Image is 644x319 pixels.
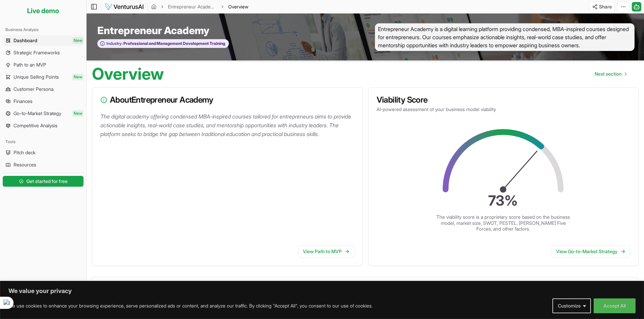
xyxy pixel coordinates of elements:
[14,74,59,80] span: Unique Selling Points
[3,136,84,147] div: Tools
[436,214,571,232] p: The viability score is a proprietary score based on the business model, market size, SWOT, PESTEL...
[589,67,632,81] a: Go to next page
[3,72,84,82] a: Unique Selling PointsNew
[100,112,357,138] p: The digital academy offering condensed MBA-inspired courses tailored for entrepreneurs aims to pr...
[3,47,84,58] a: Strategic Frameworks
[14,86,53,92] span: Customer Persona
[106,41,123,46] span: Industry:
[377,96,630,104] h3: Viability Score
[3,147,84,158] a: Pitch deck
[14,149,35,156] span: Pitch deck
[14,37,37,44] span: Dashboard
[104,3,144,11] img: logo
[26,178,68,185] span: Get started for free
[168,3,217,10] a: Entrepreneur Academy
[3,175,84,188] a: Get started for free
[3,159,84,170] a: Resources
[151,3,248,10] nav: breadcrumb
[3,108,84,119] a: Go-to-Market StrategyNew
[92,66,164,82] h1: Overview
[552,245,630,258] a: View Go-to-Market Strategy
[14,161,36,168] span: Resources
[14,122,57,129] span: Competitive Analysis
[3,59,84,70] a: Path to an MVP
[8,302,373,310] p: We use cookies to enhance your browsing experience, serve personalized ads or content, and analyz...
[97,39,229,48] button: Industry:Professional and Management Development Training
[3,84,84,95] a: Customer Persona
[299,245,354,258] a: View Path to MVP
[8,287,636,295] p: We value your privacy
[552,298,591,313] button: Customize
[375,23,635,51] span: Entrepreneur Academy is a digital learning platform providing condensed, MBA-inspired courses des...
[72,74,84,80] span: New
[3,176,84,187] button: Get started for free
[14,49,60,56] span: Strategic Frameworks
[589,67,632,81] nav: pagination
[14,110,61,117] span: Go-to-Market Strategy
[488,192,518,209] text: 73 %
[228,3,248,10] span: Overview
[595,71,622,77] span: Next section
[3,120,84,131] a: Competitive Analysis
[594,298,636,313] button: Accept All
[3,96,84,107] a: Finances
[72,37,84,44] span: New
[72,110,84,117] span: New
[589,1,615,12] button: Share
[123,41,225,46] span: Professional and Management Development Training
[3,35,84,46] a: DashboardNew
[97,24,209,36] span: Entrepreneur Academy
[3,24,84,35] div: Business Analysis
[14,61,46,68] span: Path to an MVP
[599,3,612,10] span: Share
[14,98,32,105] span: Finances
[377,106,630,113] p: AI-powered assessment of your business model viability
[100,96,354,104] h3: About Entrepreneur Academy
